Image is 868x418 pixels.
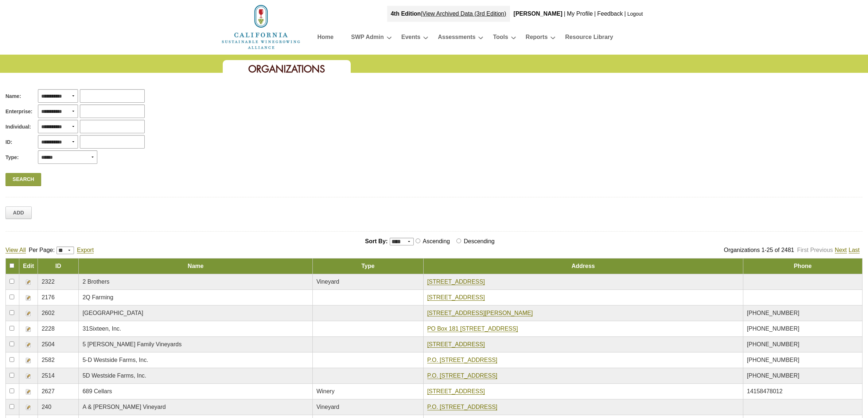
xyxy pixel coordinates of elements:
[514,11,563,17] b: [PERSON_NAME]
[316,404,339,410] span: Vineyard
[427,341,485,348] a: [STREET_ADDRESS]
[743,259,862,274] td: Phone
[29,247,55,253] span: Per Page:
[427,404,498,410] a: P.O. [STREET_ADDRESS]
[5,206,32,219] a: Add
[423,259,743,274] td: Address
[427,357,498,363] a: P.O. [STREET_ADDRESS]
[79,368,313,384] td: 5D Westside Farms, Inc.
[5,108,32,115] span: Enterprise:
[26,326,31,332] img: Edit
[567,11,593,17] a: My Profile
[563,6,566,22] div: |
[5,138,12,146] span: ID:
[597,11,623,17] a: Feedback
[5,92,21,100] span: Name:
[316,279,339,285] span: Vineyard
[316,388,335,394] span: Winery
[797,247,808,253] a: First
[42,388,55,394] span: 2627
[79,399,313,415] td: A & [PERSON_NAME] Vineyard
[79,352,313,368] td: 5-D Westside Farms, Inc.
[565,32,613,45] a: Resource Library
[42,294,55,300] span: 2176
[26,311,31,316] img: Edit
[401,32,420,45] a: Events
[427,279,485,285] a: [STREET_ADDRESS]
[79,290,313,305] td: 2Q Farming
[26,373,31,379] img: Edit
[526,32,548,45] a: Reports
[627,11,643,17] a: Logout
[593,6,596,22] div: |
[79,321,313,337] td: 31Sixteen, Inc.
[493,32,508,45] a: Tools
[427,372,498,379] a: P.O. [STREET_ADDRESS]
[42,372,55,379] span: 2514
[42,357,55,363] span: 2582
[79,259,313,274] td: Name
[42,341,55,347] span: 2504
[747,357,799,363] span: [PHONE_NUMBER]
[312,259,423,274] td: Type
[221,4,301,50] img: logo_cswa2x.png
[438,32,475,45] a: Assessments
[26,295,31,301] img: Edit
[427,388,485,395] a: [STREET_ADDRESS]
[423,11,506,17] a: View Archived Data (3rd Edition)
[26,389,31,395] img: Edit
[26,358,31,363] img: Edit
[42,279,55,285] span: 2322
[391,11,421,17] strong: 4th Edition
[79,384,313,399] td: 689 Cellars
[747,326,799,332] span: [PHONE_NUMBER]
[747,341,799,347] span: [PHONE_NUMBER]
[79,274,313,290] td: 2 Brothers
[77,247,94,253] a: Export
[624,6,627,22] div: |
[19,259,38,274] td: Edit
[849,247,860,253] a: Last
[221,23,301,29] a: Home
[747,310,799,316] span: [PHONE_NUMBER]
[318,32,334,45] a: Home
[427,310,533,316] a: [STREET_ADDRESS][PERSON_NAME]
[365,238,388,244] span: Sort By:
[835,247,847,253] a: Next
[747,388,783,394] span: 14158478012
[5,247,26,253] a: View All
[351,32,384,45] a: SWP Admin
[427,326,518,332] a: PO Box 181 [STREET_ADDRESS]
[26,405,31,410] img: Edit
[248,63,325,75] span: Organizations
[387,6,510,22] div: |
[421,238,453,244] label: Ascending
[427,294,485,301] a: [STREET_ADDRESS]
[462,238,498,244] label: Descending
[79,305,313,321] td: [GEOGRAPHIC_DATA]
[5,173,41,186] a: Search
[810,247,833,253] a: Previous
[42,326,55,332] span: 2228
[724,247,794,253] span: Organizations 1-25 of 2481
[5,154,19,161] span: Type:
[26,279,31,285] img: Edit
[42,310,55,316] span: 2602
[42,404,51,410] span: 240
[5,123,31,131] span: Individual:
[747,372,799,379] span: [PHONE_NUMBER]
[38,259,79,274] td: ID
[26,342,31,348] img: Edit
[79,337,313,352] td: 5 [PERSON_NAME] Family Vineyards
